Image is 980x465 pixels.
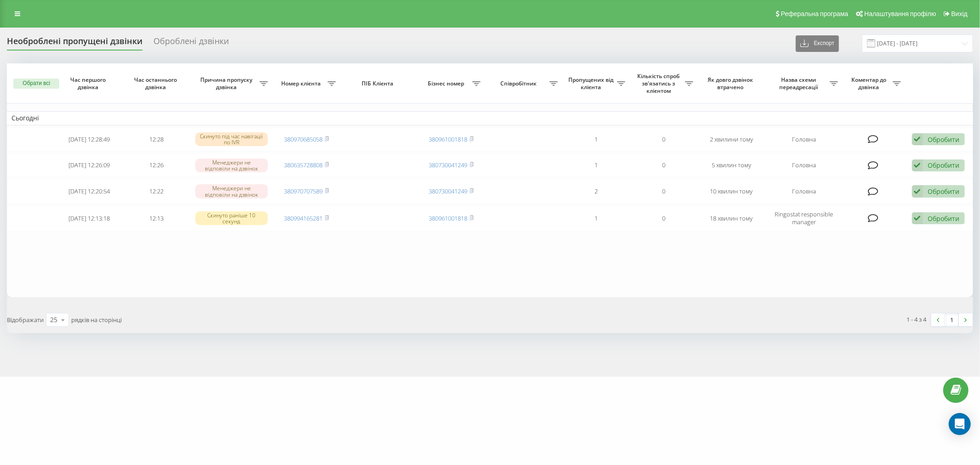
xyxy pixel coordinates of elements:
span: Співробітник [490,80,549,87]
button: Обрати всі [13,79,59,89]
div: Open Intercom Messenger [949,413,971,435]
div: Обробити [928,214,960,223]
span: Відображати [7,316,44,324]
td: 0 [630,127,697,152]
td: 12:26 [123,153,190,177]
td: 0 [630,205,697,231]
span: Реферальна програма [781,10,849,17]
span: Пропущених від клієнта [567,76,617,91]
span: рядків на сторінці [71,316,122,324]
span: Назва схеми переадресації [770,76,830,91]
td: 12:28 [123,127,190,152]
span: Вихід [952,10,968,17]
a: 380994165281 [284,214,323,222]
td: 12:22 [123,179,190,204]
td: 0 [630,153,697,177]
td: 10 хвилин тому [698,179,765,204]
span: Налаштування профілю [864,10,936,17]
td: [DATE] 12:20:54 [55,179,123,204]
span: Кількість спроб зв'язатись з клієнтом [634,73,685,94]
a: 1 [945,313,959,326]
td: 2 хвилини тому [698,127,765,152]
a: 380961001818 [429,135,467,143]
div: Необроблені пропущені дзвінки [7,36,142,51]
span: ПІБ Клієнта [348,80,409,87]
td: Головна [765,127,843,152]
span: Час останнього дзвінка [130,76,183,91]
span: Як довго дзвінок втрачено [705,76,758,91]
a: 380730041249 [429,161,467,169]
span: Час першого дзвінка [63,76,115,91]
div: Обробити [928,187,960,196]
td: 5 хвилин тому [698,153,765,177]
td: 12:13 [123,205,190,231]
div: Обробити [928,161,960,170]
td: 18 хвилин тому [698,205,765,231]
td: [DATE] 12:26:09 [55,153,123,177]
div: Оброблені дзвінки [153,36,229,51]
div: 1 - 4 з 4 [907,315,927,324]
td: 2 [562,179,630,204]
span: Причина пропуску дзвінка [195,76,260,91]
td: Ringostat responsible manager [765,205,843,231]
span: Бізнес номер [422,80,472,87]
td: 1 [562,205,630,231]
div: Обробити [928,135,960,144]
td: 1 [562,153,630,177]
span: Номер клієнта [277,80,327,87]
td: [DATE] 12:28:49 [55,127,123,152]
div: Менеджери не відповіли на дзвінок [195,159,268,172]
td: Головна [765,179,843,204]
div: Менеджери не відповіли на дзвінок [195,184,268,198]
button: Експорт [796,35,839,52]
a: 380961001818 [429,214,467,222]
a: 380635728808 [284,161,323,169]
td: [DATE] 12:13:18 [55,205,123,231]
a: 380970685058 [284,135,323,143]
td: Сьогодні [7,111,973,125]
div: Скинуто під час навігації по IVR [195,132,268,146]
span: Коментар до дзвінка [847,76,893,91]
td: 0 [630,179,697,204]
td: 1 [562,127,630,152]
div: Скинуто раніше 10 секунд [195,211,268,225]
td: Головна [765,153,843,177]
div: 25 [50,315,57,324]
a: 380970707589 [284,187,323,195]
a: 380730041249 [429,187,467,195]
